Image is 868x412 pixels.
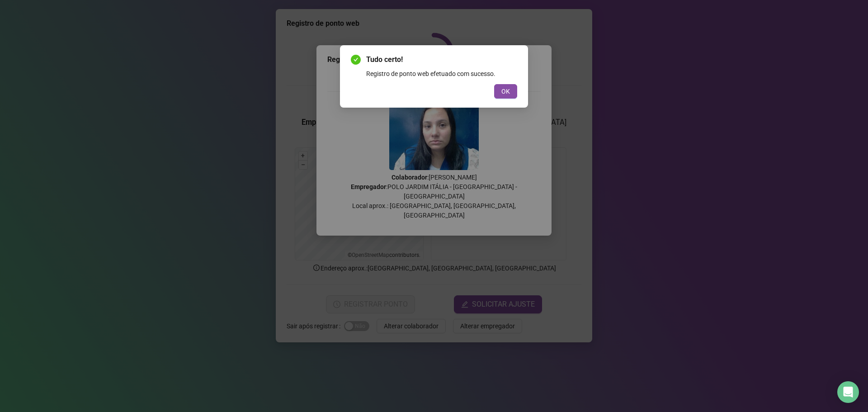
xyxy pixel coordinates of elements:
span: OK [501,86,510,96]
button: OK [494,84,517,99]
span: Tudo certo! [366,54,517,65]
span: check-circle [351,55,361,65]
div: Registro de ponto web efetuado com sucesso. [366,69,517,79]
div: Open Intercom Messenger [837,381,859,403]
